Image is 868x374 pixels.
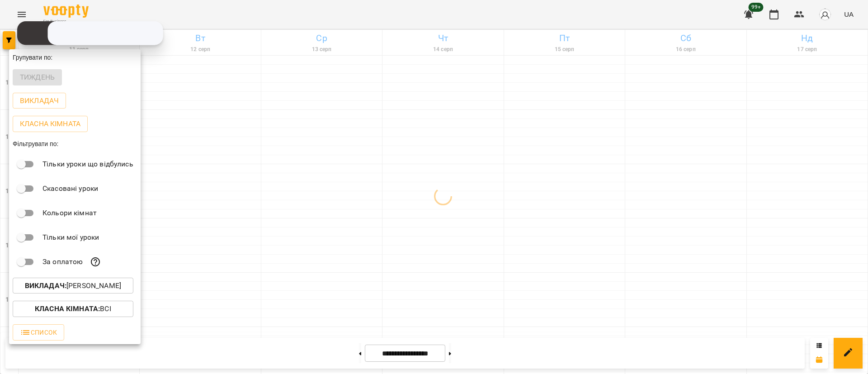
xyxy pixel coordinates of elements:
p: Тільки мої уроки [42,232,99,243]
p: Тільки уроки що відбулись [42,159,133,170]
p: Класна кімната [20,118,80,129]
p: Всі [35,303,111,314]
button: Викладач:[PERSON_NAME] [13,278,133,294]
b: Викладач : [25,281,66,290]
div: Фільтрувати по: [9,136,141,152]
button: Список [13,324,64,341]
p: За оплатою [42,256,83,267]
p: [PERSON_NAME] [25,280,121,291]
p: Кольори кімнат [42,208,97,218]
span: Список [20,327,57,338]
button: Викладач [13,93,66,109]
p: Викладач [20,95,59,106]
div: Групувати по: [9,49,141,66]
button: Класна кімната:Всі [13,301,133,317]
button: Класна кімната [13,116,88,132]
b: Класна кімната : [35,304,100,313]
p: Скасовані уроки [42,183,98,194]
